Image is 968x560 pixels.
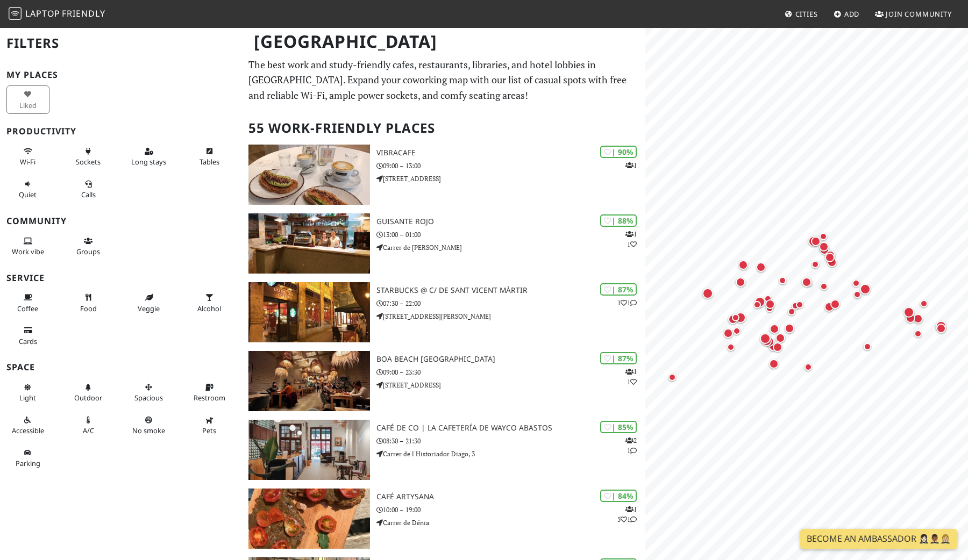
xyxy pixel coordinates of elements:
[721,326,735,340] div: Map marker
[83,426,94,435] span: Air conditioned
[6,216,236,226] h3: Community
[6,232,49,261] button: Work vibe
[242,213,645,274] a: Guisante Rojo | 88% 11 Guisante Rojo 13:00 – 01:00 Carrer de [PERSON_NAME]
[785,305,798,318] div: Map marker
[17,304,38,313] span: Coffee
[6,273,236,283] h3: Service
[127,142,170,171] button: Long stays
[134,393,163,403] span: Spacious
[6,444,49,472] button: Parking
[844,9,860,19] span: Add
[800,529,957,549] a: Become an Ambassador 🤵🏻‍♀️🤵🏾‍♂️🤵🏼‍♀️
[829,4,864,24] a: Add
[823,250,837,264] div: Map marker
[67,175,110,204] button: Calls
[138,304,160,313] span: Veggie
[67,289,110,317] button: Food
[600,146,637,158] div: | 90%
[245,27,643,56] h1: [GEOGRAPHIC_DATA]
[912,327,924,340] div: Map marker
[376,380,645,390] p: [STREET_ADDRESS]
[806,234,821,249] div: Map marker
[188,378,231,407] button: Restroom
[67,411,110,440] button: A/C
[188,411,231,440] button: Pets
[376,242,645,253] p: Carrer de [PERSON_NAME]
[858,282,873,297] div: Map marker
[763,302,776,315] div: Map marker
[751,298,764,311] div: Map marker
[911,312,925,326] div: Map marker
[871,4,956,24] a: Join Community
[800,275,814,289] div: Map marker
[767,322,781,336] div: Map marker
[376,423,645,433] h3: Café de CO | La cafetería de Wayco Abastos
[625,367,637,387] p: 1 1
[733,310,748,325] div: Map marker
[729,311,742,324] div: Map marker
[16,458,40,468] span: Parking
[766,341,779,354] div: Map marker
[901,305,916,320] div: Map marker
[67,378,110,407] button: Outdoor
[767,357,781,371] div: Map marker
[917,297,930,310] div: Map marker
[736,258,750,272] div: Map marker
[376,286,645,295] h3: Starbucks @ C/ de Sant Vicent Màrtir
[700,286,715,301] div: Map marker
[600,283,637,296] div: | 87%
[752,295,767,310] div: Map marker
[188,289,231,317] button: Alcohol
[861,340,874,353] div: Map marker
[600,352,637,364] div: | 87%
[817,230,830,243] div: Map marker
[376,367,645,377] p: 09:00 – 23:30
[809,258,822,271] div: Map marker
[19,336,37,346] span: Credit cards
[782,321,796,335] div: Map marker
[6,27,236,60] h2: Filters
[376,518,645,528] p: Carrer de Dénia
[6,321,49,350] button: Cards
[248,489,370,549] img: Café ArtySana
[6,362,236,372] h3: Space
[934,319,949,334] div: Map marker
[776,274,789,287] div: Map marker
[76,247,100,256] span: Group tables
[6,411,49,440] button: Accessible
[773,331,787,345] div: Map marker
[19,190,37,199] span: Quiet
[127,378,170,407] button: Spacious
[625,435,637,456] p: 2 1
[248,57,639,103] p: The best work and study-friendly cafes, restaurants, libraries, and hotel lobbies in [GEOGRAPHIC_...
[376,311,645,321] p: [STREET_ADDRESS][PERSON_NAME]
[730,325,743,338] div: Map marker
[822,300,836,314] div: Map marker
[376,436,645,446] p: 08:30 – 21:30
[851,288,864,301] div: Map marker
[188,142,231,171] button: Tables
[617,504,637,525] p: 1 5 1
[6,289,49,317] button: Coffee
[197,304,221,313] span: Alcohol
[828,297,842,311] div: Map marker
[376,449,645,459] p: Carrer de l'Historiador Diago, 3
[771,340,785,354] div: Map marker
[625,160,637,170] p: 1
[793,298,806,311] div: Map marker
[666,371,679,384] div: Map marker
[76,157,101,167] span: Power sockets
[376,161,645,171] p: 09:00 – 13:00
[802,361,815,374] div: Map marker
[248,145,370,205] img: Vibracafe
[6,70,236,80] h3: My Places
[127,289,170,317] button: Veggie
[617,298,637,308] p: 1 1
[625,229,637,249] p: 1 1
[200,157,219,167] span: Work-friendly tables
[376,174,645,184] p: [STREET_ADDRESS]
[12,426,44,435] span: Accessible
[886,9,952,19] span: Join Community
[6,378,49,407] button: Light
[600,421,637,433] div: | 85%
